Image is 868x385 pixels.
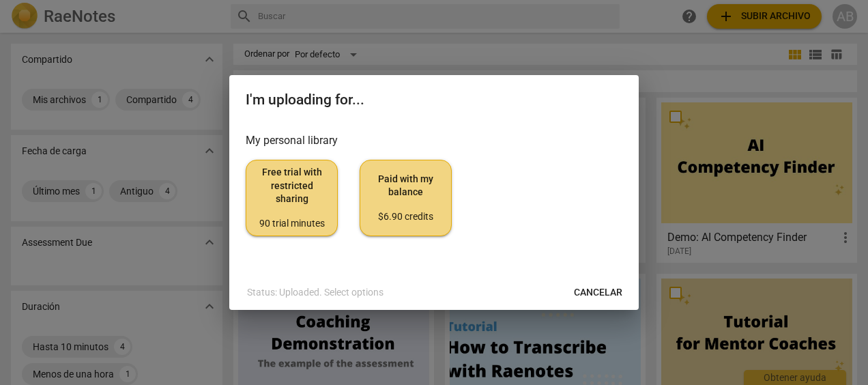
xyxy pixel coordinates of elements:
button: Cancelar [563,280,633,304]
h3: My personal library [246,132,622,149]
p: Status: Uploaded. Select options [247,285,384,300]
div: 90 trial minutes [257,217,326,231]
span: Paid with my balance [371,173,440,224]
span: Free trial with restricted sharing [257,166,326,230]
button: Free trial with restricted sharing90 trial minutes [246,160,338,236]
button: Paid with my balance$6.90 credits [360,160,452,236]
span: Cancelar [574,286,622,300]
div: $6.90 credits [371,210,440,224]
h2: I'm uploading for... [246,91,622,109]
